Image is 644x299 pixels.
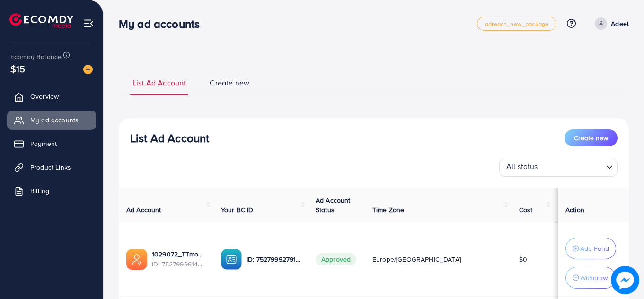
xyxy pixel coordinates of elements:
[372,205,404,214] span: Time Zone
[565,205,584,214] span: Action
[7,181,96,200] a: Billing
[565,129,618,146] button: Create new
[10,62,25,76] span: $15
[247,254,300,265] p: ID: 7527999279103574032
[7,134,96,153] a: Payment
[565,267,616,289] button: Withdraw
[30,92,59,101] span: Overview
[504,159,540,174] span: All status
[221,249,242,270] img: ic-ba-acc.ded83a64.svg
[83,65,93,74] img: image
[499,158,618,177] div: Search for option
[574,133,608,143] span: Create new
[565,238,616,259] button: Add Fund
[372,255,461,264] span: Europe/[GEOGRAPHIC_DATA]
[7,111,96,129] a: My ad accounts
[126,205,161,214] span: Ad Account
[7,87,96,106] a: Overview
[30,162,71,172] span: Product Links
[221,205,254,214] span: Your BC ID
[316,253,356,265] span: Approved
[611,18,629,29] p: Adeel
[580,243,609,254] p: Add Fund
[580,272,608,283] p: Withdraw
[130,131,209,145] h3: List Ad Account
[119,17,207,31] h3: My ad accounts
[611,266,639,294] img: image
[152,249,206,259] a: 1029072_TTmonigrow_1752749004212
[7,158,96,177] a: Product Links
[541,160,602,174] input: Search for option
[83,18,94,29] img: menu
[126,249,147,270] img: ic-ads-acc.e4c84228.svg
[30,115,79,125] span: My ad accounts
[477,17,556,31] a: adreach_new_package
[591,17,629,30] a: Adeel
[152,249,206,269] div: <span class='underline'>1029072_TTmonigrow_1752749004212</span></br>7527999614847467521
[210,77,249,88] span: Create new
[316,196,351,214] span: Ad Account Status
[10,52,62,61] span: Ecomdy Balance
[519,255,527,264] span: $0
[152,259,206,269] span: ID: 7527999614847467521
[519,205,533,214] span: Cost
[9,13,73,28] img: logo
[30,139,57,148] span: Payment
[30,186,49,196] span: Billing
[132,77,186,88] span: List Ad Account
[485,21,548,27] span: adreach_new_package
